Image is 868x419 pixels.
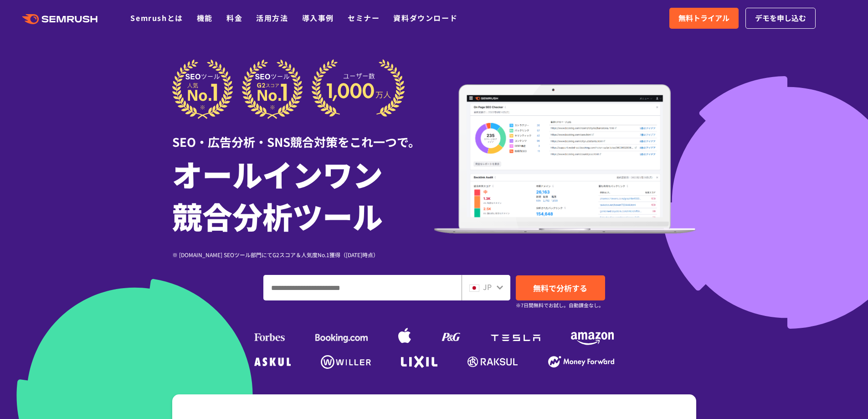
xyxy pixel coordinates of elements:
a: デモを申し込む [745,8,816,29]
a: 活用方法 [256,12,288,23]
span: JP [483,281,492,292]
h1: オールインワン 競合分析ツール [172,153,434,237]
a: 料金 [226,12,242,23]
span: 無料トライアル [678,12,729,24]
div: SEO・広告分析・SNS競合対策をこれ一つで。 [172,119,434,150]
div: ※ [DOMAIN_NAME] SEOツール部門にてG2スコア＆人気度No.1獲得（[DATE]時点） [172,250,434,259]
a: 機能 [197,12,213,23]
a: セミナー [348,12,380,23]
a: 資料ダウンロード [393,12,457,23]
a: 導入事例 [302,12,334,23]
input: ドメイン、キーワードまたはURLを入力してください [264,275,461,300]
span: デモを申し込む [755,12,806,24]
a: 無料トライアル [669,8,739,29]
a: 無料で分析する [516,275,605,300]
span: 無料で分析する [533,282,587,294]
a: Semrushとは [130,12,183,23]
small: ※7日間無料でお試し。自動課金なし。 [516,301,604,310]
